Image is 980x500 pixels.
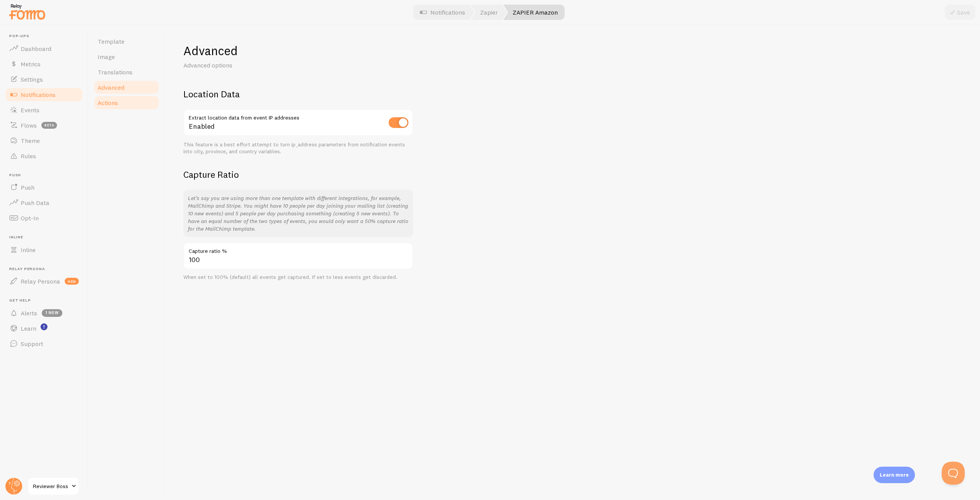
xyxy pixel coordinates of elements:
[183,141,413,155] div: This feature is a best effort attempt to turn ip_address parameters from notification events into...
[98,68,132,76] span: Translations
[5,148,83,164] a: Rules
[93,34,160,49] a: Template
[5,56,83,72] a: Metrics
[183,88,413,100] h2: Location Data
[183,43,962,59] h1: Advanced
[183,169,413,180] h2: Capture Ratio
[5,133,83,148] a: Theme
[9,34,83,39] span: Pop-ups
[21,45,51,52] span: Dashboard
[5,180,83,195] a: Push
[98,53,115,61] span: Image
[21,340,43,348] span: Support
[21,106,39,114] span: Events
[21,152,36,160] span: Rules
[942,462,965,485] iframe: Help Scout Beacon - Open
[9,235,83,240] span: Inline
[93,49,160,64] a: Image
[65,278,79,285] span: new
[21,214,39,222] span: Opt-In
[9,267,83,272] span: Relay Persona
[874,467,915,483] div: Learn more
[21,246,36,254] span: Inline
[28,477,79,495] a: Reviewer Boss
[21,184,34,191] span: Push
[41,122,57,129] span: beta
[98,99,118,107] span: Actions
[5,72,83,87] a: Settings
[42,309,62,317] span: 1 new
[41,323,47,330] svg: <p>Watch New Feature Tutorials!</p>
[21,75,43,83] span: Settings
[8,2,46,21] img: fomo-relay-logo-orange.svg
[5,305,83,321] a: Alerts 1 new
[5,102,83,118] a: Events
[183,109,413,137] div: Enabled
[5,321,83,336] a: Learn
[21,325,36,332] span: Learn
[5,41,83,56] a: Dashboard
[183,243,413,256] label: Capture ratio %
[5,87,83,102] a: Notifications
[9,173,83,178] span: Push
[880,471,909,479] p: Learn more
[5,336,83,351] a: Support
[21,309,37,317] span: Alerts
[21,121,37,129] span: Flows
[21,199,49,207] span: Push Data
[98,38,124,45] span: Template
[9,298,83,303] span: Get Help
[98,84,124,91] span: Advanced
[33,482,69,491] span: Reviewer Boss
[93,95,160,110] a: Actions
[21,91,56,98] span: Notifications
[183,61,367,70] p: Advanced options
[93,64,160,80] a: Translations
[188,194,408,233] p: Let’s say you are using more than one template with different integrations, for example, MailChim...
[5,118,83,133] a: Flows beta
[5,274,83,289] a: Relay Persona new
[21,137,40,144] span: Theme
[21,60,41,68] span: Metrics
[183,274,413,281] div: When set to 100% (default) all events get captured. If set to less events get discarded.
[21,277,60,285] span: Relay Persona
[5,210,83,226] a: Opt-In
[5,195,83,210] a: Push Data
[5,242,83,257] a: Inline
[93,80,160,95] a: Advanced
